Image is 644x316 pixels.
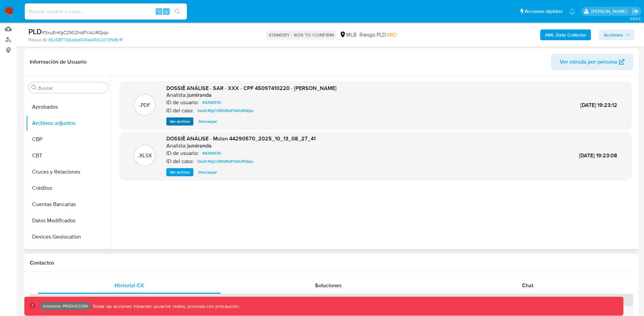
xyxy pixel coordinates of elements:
[187,142,212,149] h6: jumiranda
[170,118,190,125] span: Ver archivo
[26,180,111,196] button: Créditos
[166,158,194,165] p: ID del caso:
[579,152,617,159] span: [DATE] 19:23:08
[195,168,220,176] button: Descargar
[522,281,533,289] span: Chat
[551,54,633,70] button: Ver mirada por persona
[26,99,111,115] button: Aprobados
[43,305,88,308] p: Ambiente: PRODUCCIÓN
[525,8,563,15] span: Accesos rápidos
[31,85,37,90] button: Buscar
[560,54,617,70] span: Ver mirada por persona
[359,31,397,39] span: Riesgo PLD:
[26,196,111,212] button: Cuentas Bancarias
[599,29,635,40] button: Acciones
[30,59,87,65] h1: Información de Usuario
[165,8,167,15] span: s
[42,29,109,36] span: # 3xuEr4fgC2902NdFXAURQjqo
[26,212,111,229] button: Datos Modificados
[187,92,212,98] h6: jumiranda
[202,149,221,157] span: 44290570
[26,148,111,164] button: CBT
[115,281,144,289] span: Historial CX
[28,37,47,43] b: Person ID
[26,131,111,148] button: CBP
[138,152,152,159] p: .XLSX
[26,229,111,245] button: Devices Geolocation
[91,303,240,310] p: Todas las acciones impactan usuarios reales, proceda con precaución.
[48,37,122,43] a: 86c58f77b6afdd049ab46fc2e731faf8
[166,84,336,92] span: DOSSIÊ ANÁLISE - SAR - XXX - CPF 45097410220 - [PERSON_NAME]
[387,31,397,39] span: MID
[339,31,357,39] div: MLB
[166,142,187,149] p: Analista:
[198,118,217,125] span: Descargar
[195,117,220,126] button: Descargar
[198,169,217,176] span: Descargar
[26,115,111,131] button: Archivos adjuntos
[166,107,194,114] p: ID del caso:
[632,8,639,15] a: Salir
[30,259,633,266] h1: Contactos
[170,169,190,176] span: Ver archivo
[26,164,111,180] button: Cruces y Relaciones
[166,117,193,126] button: Ver archivo
[202,98,221,107] span: 44290570
[28,26,42,37] b: PLD
[166,135,316,142] span: DOSSIÊ ANÁLISE - Mulan 44290570_2025_10_13_08_27_41
[315,281,342,289] span: Soluciones
[540,29,591,40] button: AML Data Collector
[166,99,199,106] p: ID de usuario:
[266,30,337,40] p: STANDBY - ROS TO CONFIRM
[166,150,199,157] p: ID de usuario:
[591,8,629,15] p: elkin.mantilla@mercadolibre.com.co
[194,107,256,115] a: 3xuEr4fgC2902NdFXAURQjqo
[580,101,617,109] span: [DATE] 19:23:12
[630,16,641,21] span: 3.163.0
[199,149,223,157] a: 44290570
[194,157,256,165] a: 3xuEr4fgC2902NdFXAURQjqo
[139,101,150,109] p: .PDF
[604,29,623,40] span: Acciones
[569,8,575,14] a: Notificaciones
[199,98,223,107] a: 44290570
[38,85,105,91] input: Buscar
[25,7,187,16] input: Buscar usuario o caso...
[197,157,254,165] span: 3xuEr4fgC2902NdFXAURQjqo
[156,8,161,15] span: ⌥
[545,29,586,40] b: AML Data Collector
[26,245,111,261] button: Direcciones
[197,107,254,115] span: 3xuEr4fgC2902NdFXAURQjqo
[166,92,187,98] p: Analista:
[170,7,184,16] button: search-icon
[166,168,193,176] button: Ver archivo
